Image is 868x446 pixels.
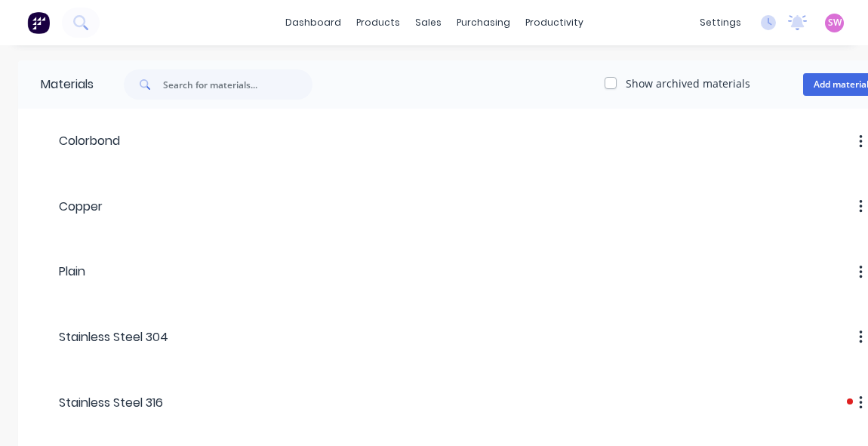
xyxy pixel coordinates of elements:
span: SW [828,16,842,29]
div: settings [692,11,749,34]
a: dashboard [278,11,349,34]
div: productivity [518,11,591,34]
div: Colorbond [41,132,120,150]
div: Stainless Steel 316 [41,394,163,412]
div: purchasing [449,11,518,34]
div: Materials [18,60,94,109]
div: sales [408,11,449,34]
img: Factory [27,11,50,34]
div: Copper [41,198,103,216]
div: Stainless Steel 304 [41,328,168,346]
input: Search for materials... [163,69,312,100]
label: Show archived materials [626,75,750,91]
div: Plain [41,263,85,281]
iframe: Intercom live chat [817,395,853,431]
div: products [349,11,408,34]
